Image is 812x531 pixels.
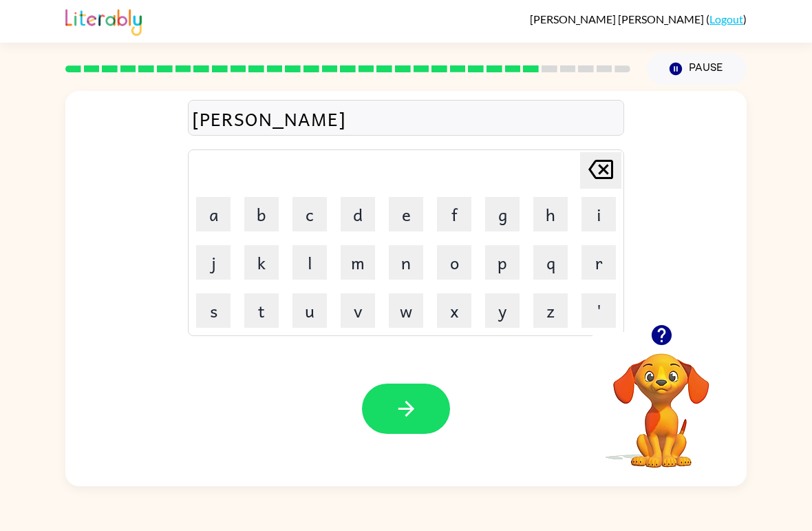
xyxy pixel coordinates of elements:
button: d [341,197,375,231]
button: r [581,245,616,280]
button: j [196,245,231,280]
button: e [389,197,423,231]
button: v [341,293,375,328]
button: k [244,245,279,280]
button: o [437,245,471,280]
button: x [437,293,471,328]
button: m [341,245,375,280]
button: z [533,293,568,328]
button: ' [581,293,616,328]
a: Logout [709,12,743,25]
button: b [244,197,279,231]
button: c [292,197,327,231]
button: s [196,293,231,328]
button: f [437,197,471,231]
span: [PERSON_NAME] [PERSON_NAME] [530,12,706,25]
video: Your browser must support playing .mp4 files to use Literably. Please try using another browser. [592,332,730,470]
button: h [533,197,568,231]
button: g [485,197,520,231]
button: w [389,293,423,328]
button: p [485,245,520,280]
button: t [244,293,279,328]
img: Literably [65,6,142,36]
button: y [485,293,520,328]
button: l [292,245,327,280]
button: i [581,197,616,231]
button: a [196,197,231,231]
div: ( ) [530,12,747,25]
button: n [389,245,423,280]
button: q [533,245,568,280]
button: Pause [647,53,747,85]
div: [PERSON_NAME] [192,104,620,133]
button: u [292,293,327,328]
